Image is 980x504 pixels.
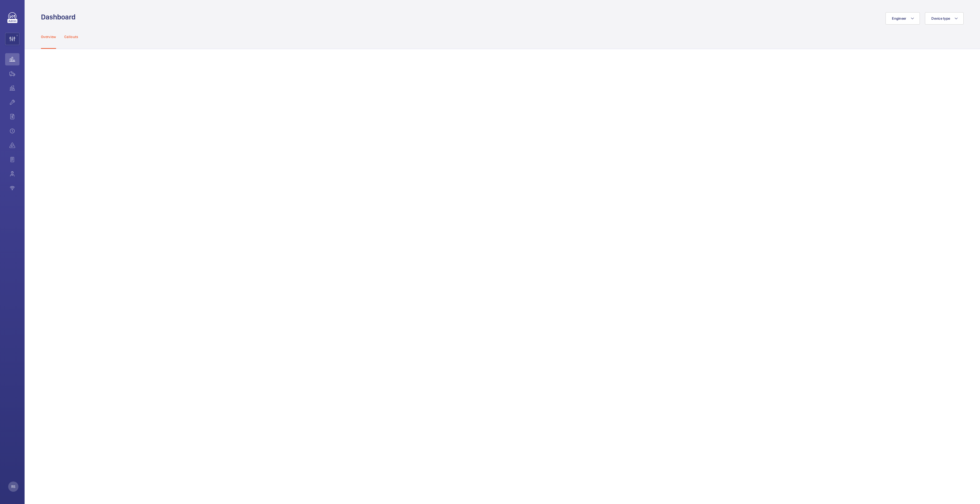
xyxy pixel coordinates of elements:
[886,12,920,25] button: Engineer
[892,16,906,20] span: Engineer
[11,484,15,489] p: RS
[925,12,964,25] button: Device type
[64,34,78,39] p: Callouts
[41,34,56,39] p: Overview
[41,12,79,22] h1: Dashboard
[931,16,950,20] span: Device type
